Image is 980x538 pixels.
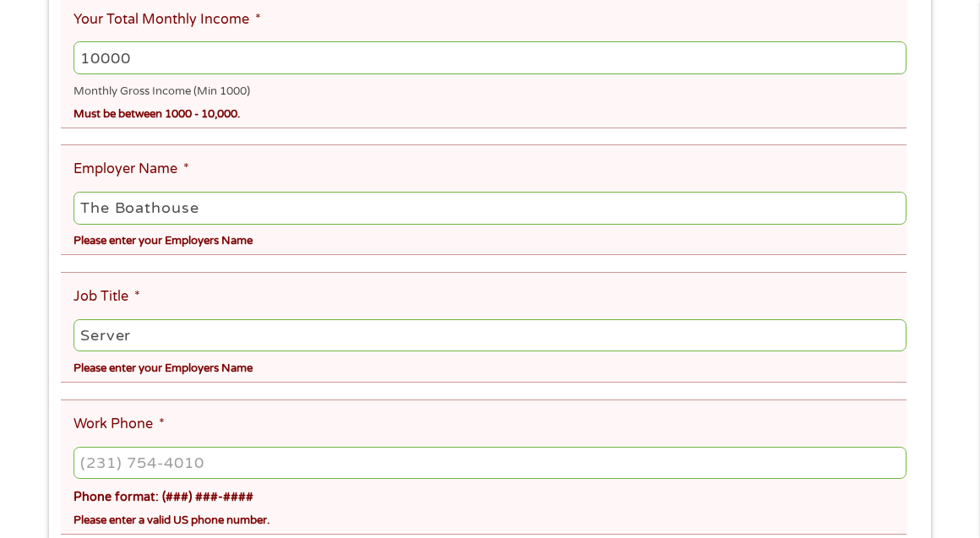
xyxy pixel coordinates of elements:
div: Phone format: (###) ###-#### [73,482,906,507]
div: Please enter a valid US phone number. [73,506,906,529]
label: Employer Name [73,160,189,178]
div: Must be between 1000 - 10,000. [73,100,906,122]
div: Monthly Gross Income (Min 1000) [73,77,906,100]
input: (231) 754-4010 [73,447,906,479]
label: Work Phone [73,416,165,433]
input: 1800 [73,41,906,73]
label: Your Total Monthly Income [73,11,261,29]
input: Walmart [73,192,906,224]
label: Job Title [73,288,140,306]
div: Please enter your Employers Name [73,227,906,250]
input: Cashier [73,319,906,351]
div: Please enter your Employers Name [73,355,906,378]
